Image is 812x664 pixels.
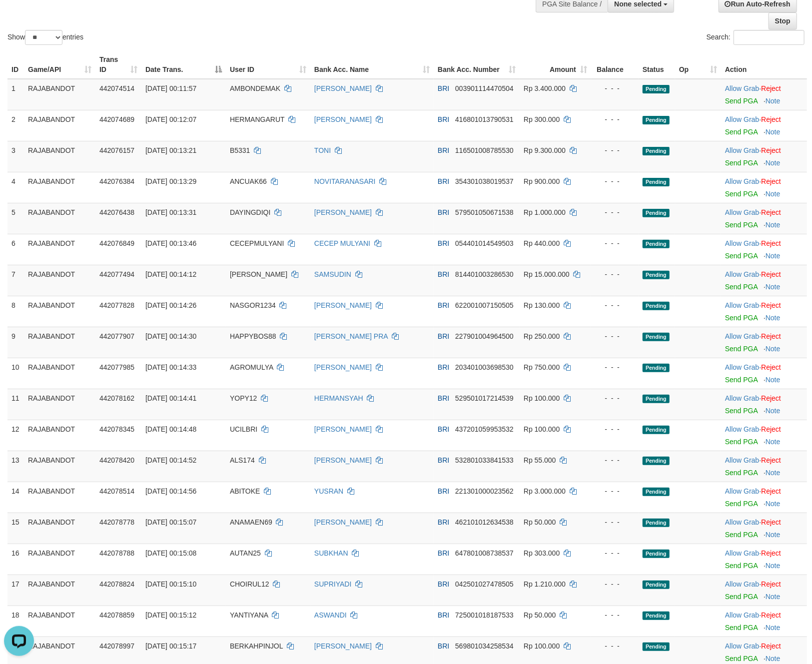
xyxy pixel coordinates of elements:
[455,518,514,526] span: Copy 462101012634538 to clipboard
[725,239,761,247] span: ·
[725,456,759,464] a: Allow Grab
[455,239,514,247] span: Copy 054401014549503 to clipboard
[230,425,257,433] span: UCILBRI
[725,252,758,260] a: Send PGA
[721,110,807,141] td: ·
[721,482,807,513] td: ·
[725,593,758,601] a: Send PGA
[721,389,807,420] td: ·
[725,376,758,384] a: Send PGA
[761,363,781,371] a: Reject
[438,177,449,185] span: BRI
[524,84,566,92] span: Rp 3.400.000
[24,234,95,265] td: RAJABANDOT
[725,177,761,185] span: ·
[99,456,134,464] span: 442078420
[314,115,372,123] a: [PERSON_NAME]
[7,30,83,45] label: Show entries
[230,301,276,309] span: NASGOR1234
[766,469,781,477] a: Note
[438,84,449,92] span: BRI
[524,115,560,123] span: Rp 300.000
[721,296,807,327] td: ·
[524,146,566,154] span: Rp 9.300.000
[145,332,196,340] span: [DATE] 00:14:30
[725,611,759,619] a: Allow Grab
[725,487,761,495] span: ·
[725,407,758,415] a: Send PGA
[725,159,758,167] a: Send PGA
[524,239,560,247] span: Rp 440.000
[761,115,781,123] a: Reject
[25,30,62,45] select: Showentries
[438,394,449,402] span: BRI
[455,177,514,185] span: Copy 354301038019537 to clipboard
[725,115,759,123] a: Allow Grab
[725,549,759,557] a: Allow Grab
[7,420,24,451] td: 12
[761,549,781,557] a: Reject
[455,270,514,278] span: Copy 814401003286530 to clipboard
[721,327,807,358] td: ·
[145,84,196,92] span: [DATE] 00:11:57
[643,85,670,93] span: Pending
[766,376,781,384] a: Note
[438,456,449,464] span: BRI
[99,177,134,185] span: 442076384
[314,301,372,309] a: [PERSON_NAME]
[725,128,758,136] a: Send PGA
[438,487,449,495] span: BRI
[725,363,759,371] a: Allow Grab
[7,544,24,575] td: 16
[721,50,807,79] th: Action
[24,389,95,420] td: RAJABANDOT
[721,420,807,451] td: ·
[455,84,514,92] span: Copy 003901114470504 to clipboard
[725,208,759,216] a: Allow Grab
[7,296,24,327] td: 8
[438,301,449,309] span: BRI
[230,487,260,495] span: ABITOKE
[145,425,196,433] span: [DATE] 00:14:48
[761,394,781,402] a: Reject
[145,487,196,495] span: [DATE] 00:14:56
[761,580,781,588] a: Reject
[434,50,520,79] th: Bank Acc. Number: activate to sort column ascending
[438,115,449,123] span: BRI
[725,518,761,526] span: ·
[643,271,670,279] span: Pending
[314,208,372,216] a: [PERSON_NAME]
[314,518,372,526] a: [PERSON_NAME]
[99,84,134,92] span: 442074514
[524,456,556,464] span: Rp 55.000
[230,332,276,340] span: HAPPYBOS88
[707,30,805,45] label: Search:
[230,456,255,464] span: ALS174
[145,177,196,185] span: [DATE] 00:13:29
[725,314,758,322] a: Send PGA
[24,544,95,575] td: RAJABANDOT
[643,457,670,465] span: Pending
[725,655,758,663] a: Send PGA
[314,487,343,495] a: YUSRAN
[524,177,560,185] span: Rp 900.000
[766,593,781,601] a: Note
[230,270,287,278] span: [PERSON_NAME]
[725,332,761,340] span: ·
[721,358,807,389] td: ·
[524,425,560,433] span: Rp 100.000
[7,172,24,203] td: 4
[7,110,24,141] td: 2
[145,301,196,309] span: [DATE] 00:14:26
[230,146,250,154] span: B5331
[721,265,807,296] td: ·
[725,438,758,446] a: Send PGA
[595,300,635,310] div: - - -
[7,327,24,358] td: 9
[761,642,781,650] a: Reject
[725,84,761,92] span: ·
[230,84,280,92] span: AMBONDEMAK
[761,487,781,495] a: Reject
[643,426,670,434] span: Pending
[99,270,134,278] span: 442077494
